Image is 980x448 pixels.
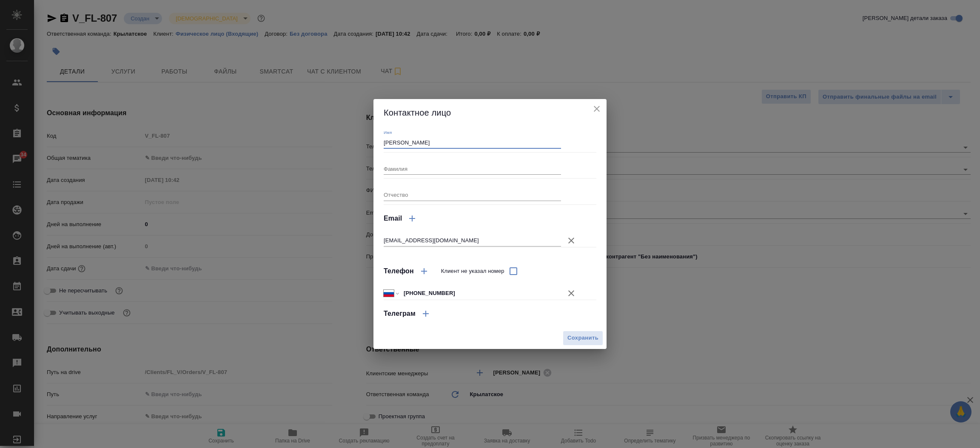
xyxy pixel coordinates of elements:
[590,102,603,115] button: close
[416,303,436,324] button: Добавить
[441,267,504,275] span: Клиент не указал номер
[402,208,422,229] button: Добавить
[414,261,434,281] button: Добавить
[567,333,598,343] span: Сохранить
[384,266,414,276] h4: Телефон
[384,309,416,319] h4: Телеграм
[401,287,561,299] input: ✎ Введи что-нибудь
[384,108,451,117] span: Контактное лицо
[563,331,603,346] button: Сохранить
[384,130,392,135] label: Имя
[384,213,402,224] h4: Email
